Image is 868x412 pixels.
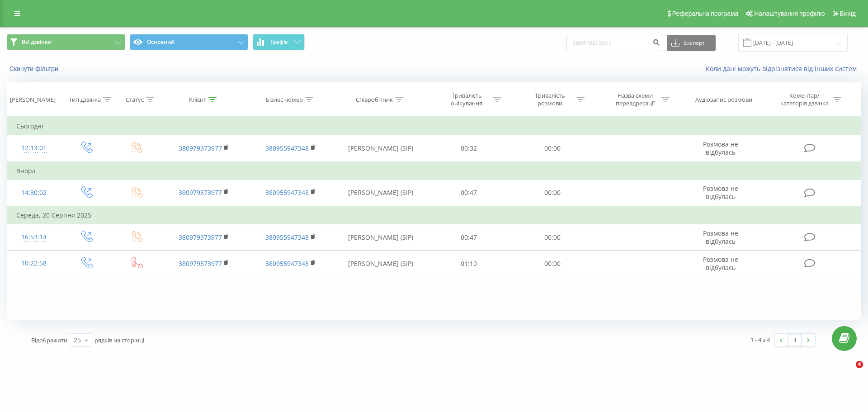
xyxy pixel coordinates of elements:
[427,180,510,206] td: 00:47
[443,92,491,107] div: Тривалість очікування
[566,35,662,51] input: Пошук за номером
[253,34,305,50] button: Графік
[16,139,52,157] div: 12:13:01
[703,255,738,272] span: Розмова не відбулась
[706,64,861,73] a: Коли дані можуть відрізнятися вiд інших систем
[611,92,659,107] div: Назва схеми переадресації
[334,251,427,277] td: [PERSON_NAME] (SIP)
[179,188,222,197] a: 380979373977
[265,188,309,197] a: 380955947348
[10,96,56,104] div: [PERSON_NAME]
[840,10,856,17] span: Вихід
[22,38,52,46] span: Всі дзвінки
[7,206,861,224] td: Середа, 20 Серпня 2025
[7,117,861,135] td: Сьогодні
[266,96,303,104] div: Бізнес номер
[31,336,67,344] span: Відображати
[7,162,861,180] td: Вчора
[265,259,309,268] a: 380955947348
[672,10,739,17] span: Реферальна програма
[510,224,594,251] td: 00:00
[16,255,52,272] div: 10:22:58
[356,96,393,104] div: Співробітник
[265,144,309,152] a: 380955947348
[126,96,144,104] div: Статус
[334,135,427,162] td: [PERSON_NAME] (SIP)
[510,180,594,206] td: 00:00
[788,334,802,346] a: 1
[16,184,52,202] div: 14:30:02
[510,251,594,277] td: 00:00
[179,259,222,268] a: 380979373977
[427,251,510,277] td: 01:10
[16,228,52,246] div: 16:53:14
[427,135,510,162] td: 00:32
[703,184,738,201] span: Розмова не відбулась
[334,224,427,251] td: [PERSON_NAME] (SIP)
[74,336,81,345] div: 25
[856,361,863,368] span: 4
[703,229,738,246] span: Розмова не відбулась
[837,361,859,383] iframe: Intercom live chat
[270,39,288,45] span: Графік
[7,34,125,50] button: Всі дзвінки
[427,224,510,251] td: 00:47
[179,144,222,152] a: 380979373977
[189,96,206,104] div: Клієнт
[510,135,594,162] td: 00:00
[703,140,738,156] span: Розмова не відбулась
[179,233,222,242] a: 380979373977
[750,335,770,344] div: 1 - 4 з 4
[7,65,63,73] button: Скинути фільтри
[667,35,716,51] button: Експорт
[754,10,825,17] span: Налаштування профілю
[94,336,144,344] span: рядків на сторінці
[69,96,101,104] div: Тип дзвінка
[130,34,248,50] button: Основний
[695,96,752,104] div: Аудіозапис розмови
[778,92,831,107] div: Коментар/категорія дзвінка
[265,233,309,242] a: 380955947348
[334,180,427,206] td: [PERSON_NAME] (SIP)
[526,92,574,107] div: Тривалість розмови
